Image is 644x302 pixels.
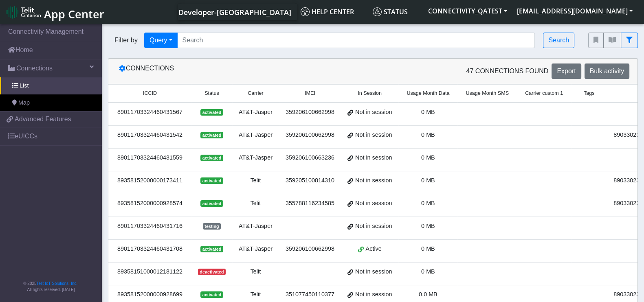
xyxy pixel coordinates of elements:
[421,200,435,206] span: 0 MB
[590,68,624,74] span: Bulk activity
[113,267,187,276] div: 89358151000012181122
[144,33,178,48] button: Query
[113,153,187,162] div: 89011703324460431559
[113,108,187,117] div: 89011703324460431567
[200,246,223,252] span: activated
[466,90,509,97] span: Usage Month SMS
[588,33,638,48] div: fitlers menu
[284,290,336,299] div: 351077450110377
[369,4,423,20] a: Status
[421,154,435,161] span: 0 MB
[237,267,274,276] div: Telit
[113,222,187,231] div: 89011703324460431716
[204,90,219,97] span: Status
[301,7,354,16] span: Help center
[15,114,71,124] span: Advanced Features
[237,153,274,162] div: AT&T-Jasper
[110,63,373,79] div: Connections
[355,131,392,140] span: Not in session
[421,109,435,115] span: 0 MB
[200,291,223,298] span: activated
[419,291,437,298] span: 0.0 MB
[525,90,563,97] span: Carrier custom 1
[284,245,336,254] div: 359206100662998
[355,108,392,117] span: Not in session
[421,223,435,229] span: 0 MB
[421,245,435,252] span: 0 MB
[7,6,41,19] img: logo-telit-cinterion-gw-new.png
[237,290,274,299] div: Telit
[407,90,449,97] span: Usage Month Data
[366,245,382,254] span: Active
[7,3,103,21] a: App Center
[543,33,574,48] button: Search
[178,7,291,17] span: Developer-[GEOGRAPHIC_DATA]
[557,68,576,74] span: Export
[200,177,223,184] span: activated
[113,131,187,140] div: 89011703324460431542
[237,245,274,254] div: AT&T-Jasper
[203,223,221,230] span: testing
[284,153,336,162] div: 359206100663236
[284,199,336,208] div: 355788116234585
[113,245,187,254] div: 89011703324460431708
[237,176,274,185] div: Telit
[143,90,157,97] span: ICCID
[355,290,392,299] span: Not in session
[284,176,336,185] div: 359205100814310
[373,7,382,16] img: status.svg
[355,153,392,162] span: Not in session
[198,269,226,275] span: deactivated
[200,155,223,161] span: activated
[552,63,581,79] button: Export
[358,90,382,97] span: In Session
[37,281,77,286] a: Telit IoT Solutions, Inc.
[355,176,392,185] span: Not in session
[355,199,392,208] span: Not in session
[200,109,223,116] span: activated
[355,222,392,231] span: Not in session
[200,132,223,138] span: activated
[585,63,629,79] button: Bulk activity
[301,7,310,16] img: knowledge.svg
[18,98,30,107] span: Map
[373,7,408,16] span: Status
[177,33,535,48] input: Search...
[237,222,274,231] div: AT&T-Jasper
[113,176,187,185] div: 89358152000000173411
[237,131,274,140] div: AT&T-Jasper
[113,199,187,208] div: 89358152000000928574
[237,108,274,117] div: AT&T-Jasper
[584,90,595,97] span: Tags
[20,81,29,90] span: List
[108,35,144,45] span: Filter by
[305,90,315,97] span: IMEI
[284,131,336,140] div: 359206100662998
[200,200,223,207] span: activated
[178,4,291,20] a: Your current platform instance
[297,4,369,20] a: Help center
[16,63,53,73] span: Connections
[421,131,435,138] span: 0 MB
[512,4,637,18] button: [EMAIL_ADDRESS][DOMAIN_NAME]
[421,268,435,275] span: 0 MB
[421,177,435,184] span: 0 MB
[466,66,548,76] span: 47 Connections found
[284,108,336,117] div: 359206100662998
[355,267,392,276] span: Not in session
[44,7,104,22] span: App Center
[248,90,263,97] span: Carrier
[423,4,512,18] button: CONNECTIVITY_QATEST
[113,290,187,299] div: 89358152000000928699
[237,199,274,208] div: Telit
